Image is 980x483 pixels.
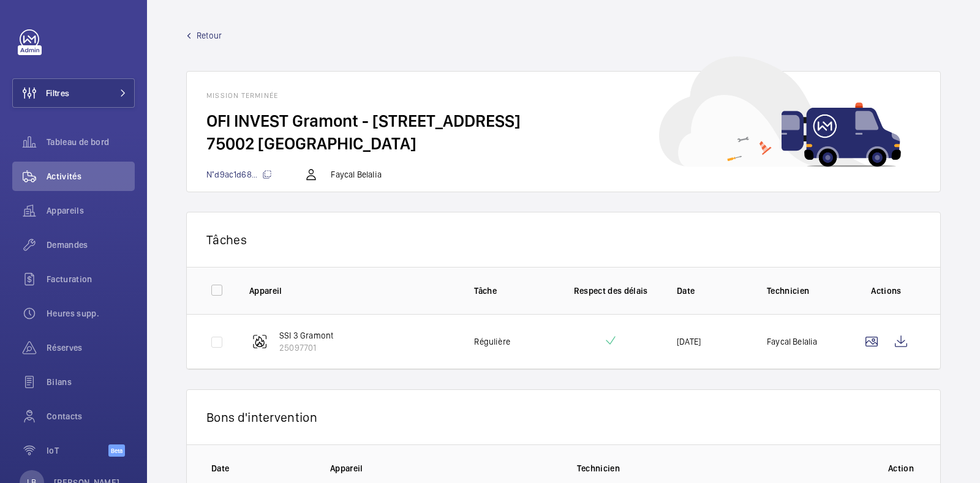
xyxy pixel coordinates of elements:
[577,462,867,474] p: Technicien
[249,285,454,297] p: Appareil
[206,170,272,179] span: N°d9ac1d68...
[206,410,921,425] p: Bons d'intervention
[767,285,837,297] p: Technicien
[767,335,818,348] p: Faycal Belalia
[857,285,916,297] p: Actions
[197,29,222,42] span: Retour
[47,204,135,217] span: Appareils
[206,132,921,155] h2: 75002 [GEOGRAPHIC_DATA]
[252,334,267,349] img: fire_alarm.svg
[47,273,135,285] span: Facturation
[206,232,921,247] p: Tâches
[211,462,311,474] p: Date
[474,285,545,297] p: Tâche
[12,78,135,108] button: Filtres
[564,285,657,297] p: Respect des délais
[474,335,510,348] p: Régulière
[677,335,701,348] p: [DATE]
[677,285,747,297] p: Date
[46,87,69,99] span: Filtres
[47,307,135,320] span: Heures supp.
[47,239,135,251] span: Demandes
[47,410,135,422] span: Contacts
[47,376,135,388] span: Bilans
[279,329,333,342] p: SSI 3 Gramont
[206,110,921,132] h2: OFI INVEST Gramont - [STREET_ADDRESS]
[47,342,135,354] span: Réserves
[47,444,108,457] span: IoT
[206,91,921,100] h1: Mission terminée
[47,170,135,182] span: Activités
[331,168,382,181] p: Faycal Belalia
[886,462,916,474] p: Action
[279,342,333,354] p: 25097701
[108,444,125,457] span: Beta
[659,56,901,167] img: car delivery
[330,462,558,474] p: Appareil
[47,136,135,148] span: Tableau de bord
